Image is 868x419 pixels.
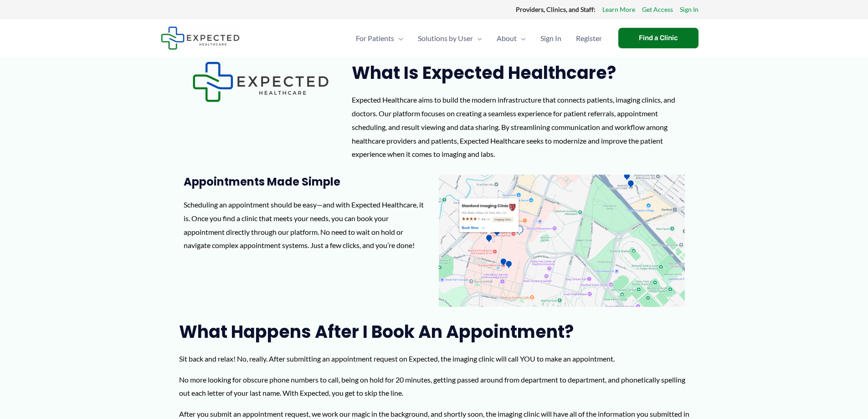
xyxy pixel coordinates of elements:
[179,352,689,366] p: Sit back and relax! No, really. After submitting an appointment request on Expected, the imaging ...
[497,22,517,54] span: About
[540,22,561,54] span: Sign In
[161,26,240,50] img: Expected Healthcare Logo - side, dark font, small
[184,198,430,252] p: Scheduling an appointment should be easy—and with Expected Healthcare, it is. Once you find a cli...
[642,4,673,16] a: Get Access
[349,22,411,54] a: For PatientsMenu Toggle
[618,28,699,48] a: Find a Clinic
[576,22,602,54] span: Register
[533,22,569,54] a: Sign In
[569,22,609,54] a: Register
[516,5,596,13] strong: Providers, Clinics, and Staff:
[602,4,635,16] a: Learn More
[356,22,394,54] span: For Patients
[352,93,689,161] div: Expected Healthcare aims to build the modern infrastructure that connects patients, imaging clini...
[352,62,689,84] h2: What is Expected Healthcare?
[179,373,689,400] p: No more looking for obscure phone numbers to call, being on hold for 20 minutes, getting passed a...
[179,321,689,343] h2: What Happens After I Book an Appointment?
[394,22,403,54] span: Menu Toggle
[418,22,473,54] span: Solutions by User
[411,22,489,54] a: Solutions by UserMenu Toggle
[517,22,526,54] span: Menu Toggle
[349,22,609,54] nav: Primary Site Navigation
[680,4,699,16] a: Sign In
[184,175,430,189] h3: Appointments Made Simple
[192,62,329,102] img: Expected Healthcare Logo
[489,22,533,54] a: AboutMenu Toggle
[473,22,482,54] span: Menu Toggle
